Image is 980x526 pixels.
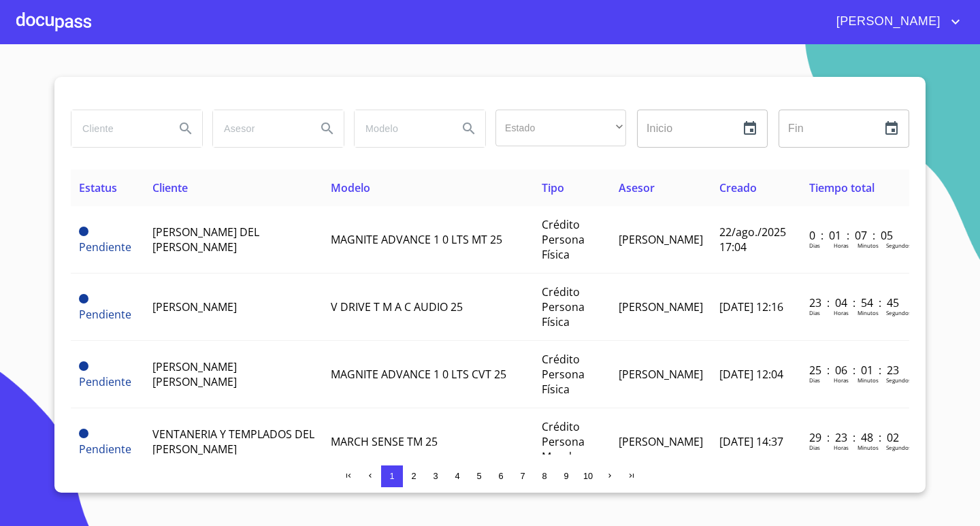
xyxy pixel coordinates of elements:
span: [PERSON_NAME] [619,434,703,449]
span: [PERSON_NAME] [PERSON_NAME] [152,359,237,389]
span: Asesor [619,180,655,195]
button: 6 [490,465,512,487]
span: [PERSON_NAME] [619,367,703,382]
span: Tiempo total [809,180,875,195]
span: Pendiente [79,294,88,303]
p: Minutos [857,376,879,384]
span: [PERSON_NAME] [826,11,947,33]
button: Search [311,112,344,145]
input: search [355,110,447,147]
div: ​ [495,110,626,146]
p: Segundos [886,444,911,451]
button: account of current user [826,11,964,33]
span: Pendiente [79,361,88,371]
input: search [213,110,306,147]
span: 7 [520,471,525,481]
span: Pendiente [79,240,131,254]
button: 1 [381,465,403,487]
span: 2 [411,471,416,481]
button: 9 [555,465,577,487]
span: Cliente [152,180,188,195]
span: [PERSON_NAME] [152,299,237,314]
span: 8 [542,471,546,481]
p: 25 : 06 : 01 : 23 [809,363,901,378]
p: 23 : 04 : 54 : 45 [809,295,901,310]
p: Minutos [857,242,879,249]
p: Horas [834,376,849,384]
p: Horas [834,309,849,316]
span: Modelo [331,180,370,195]
span: Crédito Persona Moral [542,419,585,464]
span: MARCH SENSE TM 25 [331,434,438,449]
p: Segundos [886,242,911,249]
button: 3 [425,465,446,487]
span: [PERSON_NAME] [619,299,703,314]
p: Dias [809,242,820,249]
p: 29 : 23 : 48 : 02 [809,430,901,445]
span: 3 [433,471,438,481]
span: MAGNITE ADVANCE 1 0 LTS MT 25 [331,232,502,247]
span: 6 [498,471,503,481]
p: Dias [809,376,820,384]
button: 10 [577,465,599,487]
button: Search [453,112,485,145]
p: Horas [834,242,849,249]
span: Creado [719,180,757,195]
span: Crédito Persona Física [542,217,585,262]
span: MAGNITE ADVANCE 1 0 LTS CVT 25 [331,367,506,382]
span: 9 [563,471,568,481]
p: Segundos [886,309,911,316]
p: Horas [834,444,849,451]
p: 0 : 01 : 07 : 05 [809,228,901,243]
span: 5 [476,471,481,481]
span: [DATE] 12:04 [719,367,783,382]
p: Minutos [857,309,879,316]
p: Minutos [857,444,879,451]
p: Dias [809,444,820,451]
span: Pendiente [79,227,88,236]
button: 4 [446,465,468,487]
span: VENTANERIA Y TEMPLADOS DEL [PERSON_NAME] [152,427,314,457]
span: Crédito Persona Física [542,352,585,397]
button: Search [169,112,202,145]
span: Pendiente [79,429,88,438]
span: Estatus [79,180,117,195]
span: Pendiente [79,442,131,457]
p: Segundos [886,376,911,384]
p: Dias [809,309,820,316]
span: [PERSON_NAME] [619,232,703,247]
input: search [71,110,164,147]
span: Tipo [542,180,564,195]
span: [DATE] 12:16 [719,299,783,314]
span: [DATE] 14:37 [719,434,783,449]
span: [PERSON_NAME] DEL [PERSON_NAME] [152,225,259,254]
span: Crédito Persona Física [542,284,585,329]
button: 2 [403,465,425,487]
span: Pendiente [79,374,131,389]
button: 8 [534,465,555,487]
button: 5 [468,465,490,487]
span: 4 [455,471,459,481]
button: 7 [512,465,534,487]
span: 10 [583,471,593,481]
span: 1 [389,471,394,481]
span: 22/ago./2025 17:04 [719,225,786,254]
span: Pendiente [79,307,131,322]
span: V DRIVE T M A C AUDIO 25 [331,299,463,314]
